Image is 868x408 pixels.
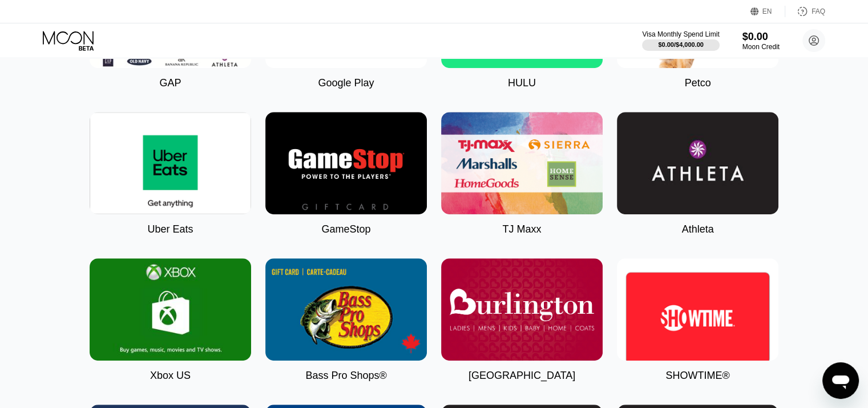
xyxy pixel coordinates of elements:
div: Moon Credit [742,43,780,51]
div: Google Play [318,77,374,89]
div: EN [750,6,785,17]
div: $0.00 / $4,000.00 [658,41,704,48]
div: Bass Pro Shops® [305,370,386,382]
div: [GEOGRAPHIC_DATA] [469,370,575,382]
div: Athleta [681,223,713,235]
div: Visa Monthly Spend Limit$0.00/$4,000.00 [642,30,719,51]
iframe: Button to launch messaging window [822,362,859,399]
div: FAQ [785,6,825,17]
div: GameStop [321,223,370,235]
div: Uber Eats [147,223,193,235]
div: $0.00 [742,31,780,43]
div: Xbox US [150,370,191,382]
div: FAQ [812,7,825,15]
div: SHOWTIME® [665,370,729,382]
div: Petco [684,77,710,89]
div: TJ Maxx [502,223,541,235]
div: Visa Monthly Spend Limit [642,30,719,38]
div: $0.00Moon Credit [742,31,780,51]
div: GAP [159,77,181,89]
div: HULU [508,77,536,89]
div: EN [762,7,772,15]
